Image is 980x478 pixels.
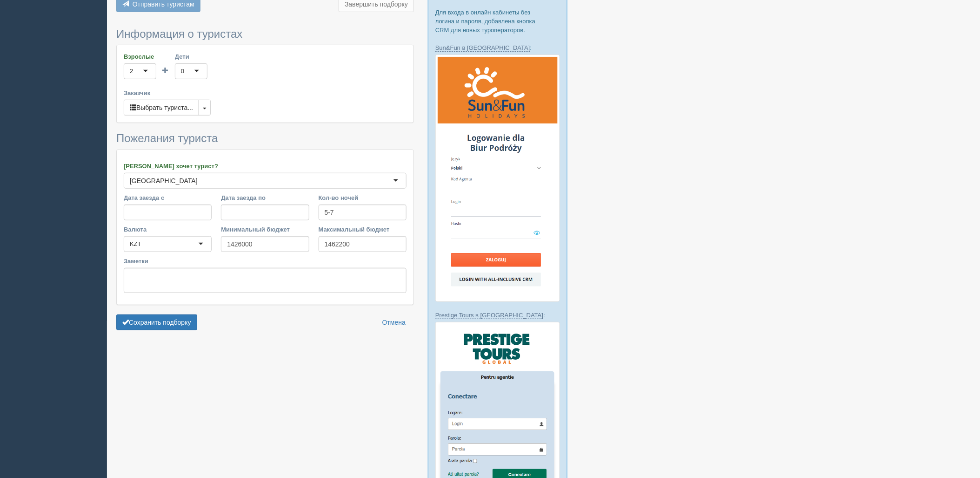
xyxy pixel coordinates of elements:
button: Сохранить подборку [116,314,197,330]
p: : [435,43,560,52]
a: Sun&Fun в [GEOGRAPHIC_DATA] [435,44,530,52]
button: Выбрать туриста... [124,100,199,116]
label: Максимальный бюджет [319,225,407,234]
label: Кол-во ночей [319,193,407,202]
span: Пожелания туриста [116,132,218,144]
label: Дата заезда по [221,193,309,202]
label: Заметки [124,257,407,266]
label: Минимальный бюджет [221,225,309,234]
a: Отмена [376,314,412,330]
h3: Информация о туристах [116,28,414,40]
div: [GEOGRAPHIC_DATA] [130,176,198,185]
div: KZT [130,239,141,249]
label: Валюта [124,225,212,234]
span: Отправить туристам [133,0,194,8]
label: [PERSON_NAME] хочет турист? [124,162,407,171]
label: Дети [175,52,207,61]
label: Заказчик [124,89,407,97]
p: Для входа в онлайн кабинеты без логина и пароля, добавлена кнопка CRM для новых туроператоров. [435,8,560,34]
label: Взрослые [124,52,156,61]
label: Дата заезда с [124,193,212,202]
div: 2 [130,67,133,76]
img: sun-fun-%D0%BB%D0%BE%D0%B3%D1%96%D0%BD-%D1%87%D0%B5%D1%80%D0%B5%D0%B7-%D1%81%D1%80%D0%BC-%D0%B4%D... [435,55,560,302]
div: 0 [181,67,184,76]
input: 7-10 или 7,10,14 [319,205,407,220]
p: : [435,311,560,320]
a: Prestige Tours в [GEOGRAPHIC_DATA] [435,312,543,319]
